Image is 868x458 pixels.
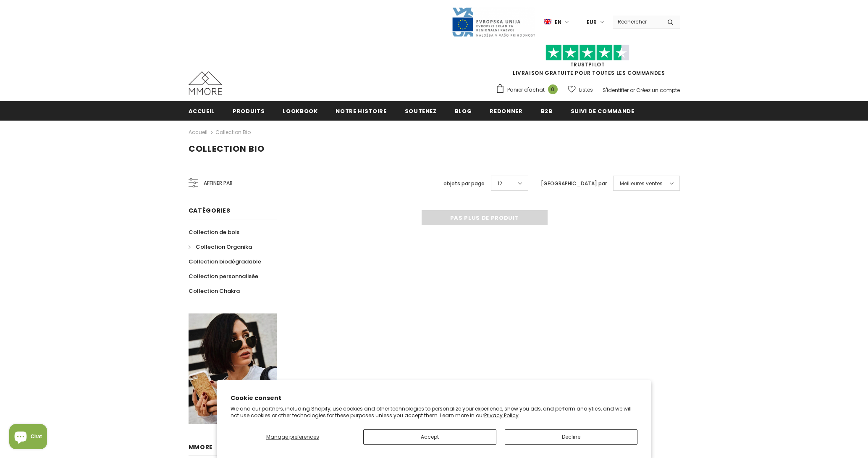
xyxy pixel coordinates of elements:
span: Meilleures ventes [620,179,663,188]
span: Notre histoire [336,107,386,115]
inbox-online-store-chat: Shopify online store chat [7,424,50,451]
img: Cas MMORE [189,71,222,95]
span: Collection Bio [189,143,265,155]
span: Collection de bois [189,228,239,236]
input: Search Site [613,16,661,28]
a: Suivi de commande [571,101,635,120]
span: Manage preferences [266,433,319,440]
a: Panier d'achat 0 [496,84,562,96]
span: Redonner [490,107,522,115]
a: soutenez [405,101,437,120]
span: Lookbook [283,107,317,115]
span: Blog [455,107,472,115]
span: Catégories [189,206,231,215]
span: Collection personnalisée [189,272,258,280]
a: Accueil [189,127,207,137]
a: Créez un compte [636,87,680,94]
span: Collection biodégradable [189,258,261,266]
button: Accept [363,429,496,445]
a: Blog [455,101,472,120]
h2: Cookie consent [231,394,638,403]
span: or [630,87,635,94]
a: Javni Razpis [451,18,535,25]
a: Collection personnalisée [189,269,258,284]
a: Accueil [189,101,215,120]
p: We and our partners, including Shopify, use cookies and other technologies to personalize your ex... [231,405,638,419]
img: i-lang-1.png [544,18,551,26]
a: Collection biodégradable [189,254,261,269]
a: Collection Bio [215,129,251,136]
a: S'identifier [603,87,629,94]
span: B2B [541,107,553,115]
span: soutenez [405,107,437,115]
a: TrustPilot [570,61,605,68]
a: Collection de bois [189,225,239,240]
span: Panier d'achat [507,86,545,94]
span: LIVRAISON GRATUITE POUR TOUTES LES COMMANDES [496,48,680,76]
a: Privacy Policy [484,412,519,419]
a: Collection Chakra [189,284,240,298]
span: MMORE [189,443,213,451]
label: objets par page [443,179,485,188]
span: 0 [548,84,558,94]
span: Suivi de commande [571,107,635,115]
img: Javni Razpis [451,7,535,37]
a: Listes [568,82,593,97]
span: Produits [233,107,265,115]
a: B2B [541,101,553,120]
a: Redonner [490,101,522,120]
button: Manage preferences [231,429,355,445]
a: Lookbook [283,101,317,120]
a: Produits [233,101,265,120]
span: Accueil [189,107,215,115]
span: en [555,18,561,26]
span: Collection Organika [196,243,252,251]
img: Faites confiance aux étoiles pilotes [545,45,629,61]
a: Notre histoire [336,101,386,120]
a: Collection Organika [189,240,252,254]
span: 12 [498,179,502,188]
span: Affiner par [204,179,233,188]
button: Decline [505,429,638,445]
label: [GEOGRAPHIC_DATA] par [541,179,607,188]
span: Listes [579,86,593,94]
span: Collection Chakra [189,287,240,295]
span: EUR [587,18,597,26]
